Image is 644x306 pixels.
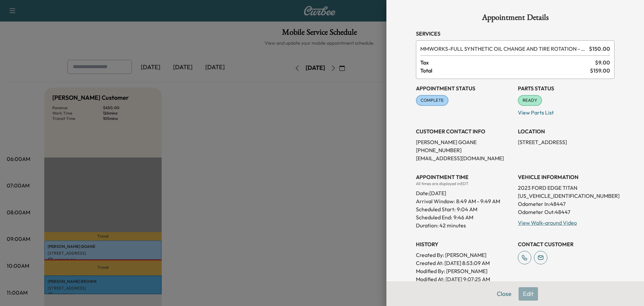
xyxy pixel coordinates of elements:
p: Odometer Out: 48447 [518,208,614,216]
span: READY [519,97,541,104]
span: $ 9.00 [595,58,610,67]
h1: Appointment Details [416,13,614,24]
h3: Parts Status [518,84,614,92]
p: 9:46 AM [453,213,473,221]
p: Scheduled Start: [416,205,455,213]
p: Duration: 42 minutes [416,221,513,229]
p: Modified At : [DATE] 9:07:25 AM [416,275,513,283]
span: 8:49 AM - 9:49 AM [456,197,500,205]
h3: APPOINTMENT TIME [416,173,513,181]
p: Modified By : [PERSON_NAME] [416,267,513,275]
p: [PERSON_NAME] GOANE [416,138,513,146]
span: $ 159.00 [590,67,610,75]
span: COMPLETE [417,97,448,104]
p: [EMAIL_ADDRESS][DOMAIN_NAME] [416,154,513,162]
h3: CONTACT CUSTOMER [518,240,614,248]
span: $ 150.00 [589,45,610,53]
div: All times are displayed in EDT [416,181,513,186]
p: [PHONE_NUMBER] [416,146,513,154]
h3: LOCATION [518,127,614,135]
h3: History [416,240,513,248]
p: Created By : [PERSON_NAME] [416,251,513,259]
div: Date: [DATE] [416,186,513,197]
span: Tax [420,58,595,67]
h3: CUSTOMER CONTACT INFO [416,127,513,135]
p: 9:04 AM [457,205,477,213]
h3: Services [416,30,614,38]
p: [STREET_ADDRESS] [518,138,614,146]
p: Odometer In: 48447 [518,200,614,208]
p: [US_VEHICLE_IDENTIFICATION_NUMBER] [518,192,614,200]
span: FULL SYNTHETIC OIL CHANGE AND TIRE ROTATION - WORKS PACKAGE [420,45,586,53]
a: View Walk-around Video [518,219,577,226]
h3: VEHICLE INFORMATION [518,173,614,181]
h3: Appointment Status [416,84,513,92]
p: Arrival Window: [416,197,513,205]
p: Scheduled End: [416,213,452,221]
p: 2023 FORD EDGE TITAN [518,184,614,192]
button: Close [492,287,516,301]
p: Created At : [DATE] 8:53:09 AM [416,259,513,267]
p: View Parts List [518,106,614,117]
span: Total [420,67,590,75]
